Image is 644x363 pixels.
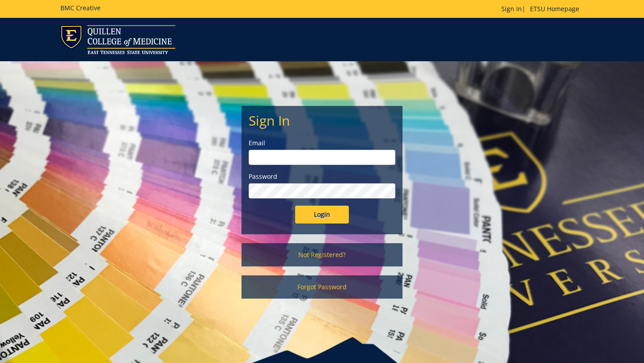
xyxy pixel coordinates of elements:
[295,206,349,224] input: Login
[249,139,395,148] label: Email
[249,113,395,128] h2: Sign In
[60,25,175,54] img: ETSU logo
[525,4,584,13] a: ETSU Homepage
[60,4,101,11] h5: BMC Creative
[249,172,395,181] label: Password
[241,243,402,266] a: Not Registered?
[501,4,522,13] a: Sign In
[501,4,584,13] p: |
[241,275,402,299] a: Forgot Password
